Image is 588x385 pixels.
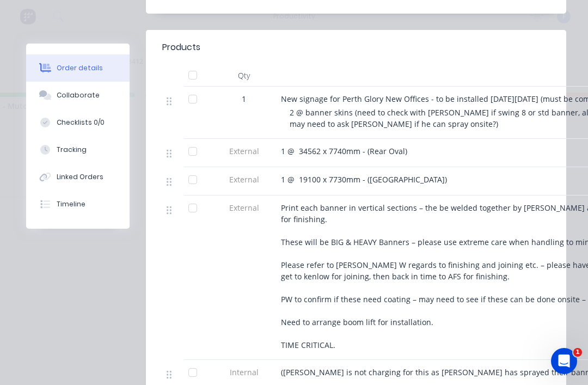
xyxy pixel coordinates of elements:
[57,90,100,100] div: Collaborate
[26,109,130,136] button: Checklists 0/0
[573,348,582,357] span: 1
[242,93,246,105] span: 1
[57,63,103,73] div: Order details
[551,348,577,374] iframe: Intercom live chat
[216,202,272,213] span: External
[57,172,103,182] div: Linked Orders
[26,136,130,163] button: Tracking
[162,41,200,54] div: Products
[216,145,272,157] span: External
[57,118,105,127] div: Checklists 0/0
[26,163,130,191] button: Linked Orders
[216,174,272,185] span: External
[281,146,407,156] span: 1 @ 34562 x 7740mm - (Rear Oval)
[216,366,272,378] span: Internal
[57,145,87,155] div: Tracking
[26,54,130,82] button: Order details
[26,82,130,109] button: Collaborate
[26,191,130,218] button: Timeline
[57,199,85,209] div: Timeline
[211,65,277,87] div: Qty
[281,174,447,185] span: 1 @ 19100 x 7730mm - ([GEOGRAPHIC_DATA])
